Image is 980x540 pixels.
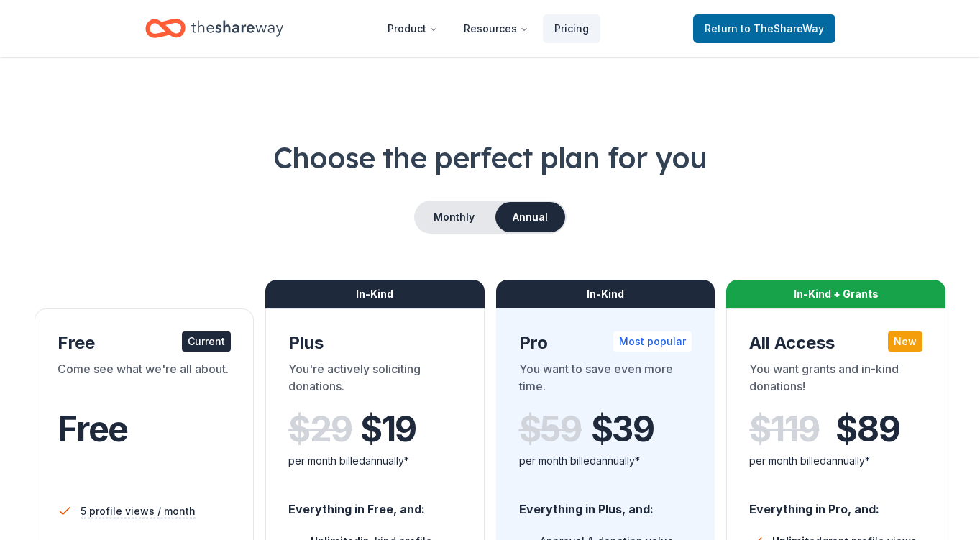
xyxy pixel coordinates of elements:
[519,331,692,354] div: Pro
[288,360,462,401] div: You're actively soliciting donations.
[519,488,692,518] div: Everything in Plus, and:
[35,137,945,178] h1: Choose the perfect plan for you
[288,331,462,354] div: Plus
[693,14,835,43] a: Returnto TheShareWay
[519,360,692,401] div: You want to save even more time.
[288,452,462,470] div: per month billed annually*
[145,12,283,45] a: Home
[288,488,462,518] div: Everything in Free, and:
[835,409,899,449] span: $ 89
[496,280,715,308] div: In-Kind
[705,20,824,37] span: Return
[749,488,922,518] div: Everything in Pro, and:
[265,280,485,308] div: In-Kind
[182,331,231,352] div: Current
[376,14,449,43] button: Product
[81,503,196,520] span: 5 profile views / month
[749,360,922,401] div: You want grants and in-kind donations!
[519,452,692,470] div: per month billed annually*
[58,331,231,354] div: Free
[360,409,416,449] span: $ 19
[376,12,600,45] nav: Main
[591,409,654,449] span: $ 39
[741,22,824,35] span: to TheShareWay
[888,331,922,352] div: New
[749,452,922,470] div: per month billed annually*
[58,408,128,450] span: Free
[726,280,945,308] div: In-Kind + Grants
[416,202,493,232] button: Monthly
[495,202,565,232] button: Annual
[749,331,922,354] div: All Access
[452,14,540,43] button: Resources
[543,14,600,43] a: Pricing
[613,331,692,352] div: Most popular
[58,360,231,401] div: Come see what we're all about.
